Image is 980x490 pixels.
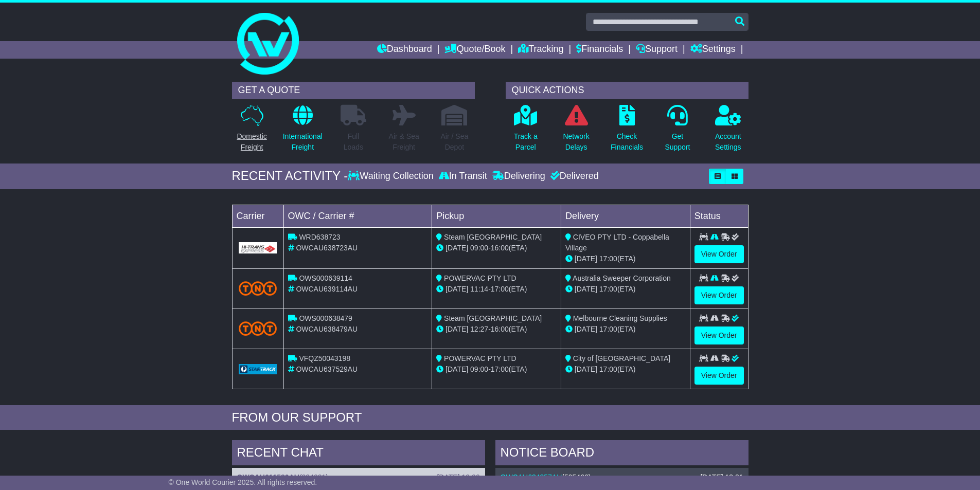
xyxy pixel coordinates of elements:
[296,244,358,252] span: OWCAU638723AU
[562,104,590,158] a: NetworkDelays
[491,325,509,333] span: 16:00
[232,410,749,425] div: FROM OUR SUPPORT
[514,131,538,153] p: Track a Parcel
[348,171,436,182] div: Waiting Collection
[694,367,744,385] a: View Order
[283,205,432,227] td: OWC / Carrier #
[436,364,557,375] div: - (ETA)
[470,244,488,252] span: 09:00
[506,82,749,99] div: QUICK ACTIONS
[239,242,277,253] img: GetCarrierServiceLogo
[436,284,557,295] div: - (ETA)
[470,285,488,293] span: 11:14
[436,171,490,182] div: In Transit
[491,365,509,373] span: 17:00
[575,325,597,333] span: [DATE]
[599,285,617,293] span: 17:00
[575,255,597,263] span: [DATE]
[599,255,617,263] span: 17:00
[665,131,690,153] p: Get Support
[565,253,686,264] div: (ETA)
[446,285,468,293] span: [DATE]
[664,104,690,158] a: GetSupport
[444,41,505,59] a: Quote/Book
[239,281,277,295] img: TNT_Domestic.png
[446,325,468,333] span: [DATE]
[299,354,350,362] span: VFQZ50043198
[236,104,267,158] a: DomesticFreight
[299,314,352,322] span: OWS000638479
[296,285,358,293] span: OWCAU639114AU
[694,326,744,344] a: View Order
[565,324,686,335] div: (ETA)
[232,169,348,184] div: RECENT ACTIVITY -
[470,365,488,373] span: 09:00
[513,104,538,158] a: Track aParcel
[518,41,563,59] a: Tracking
[564,473,589,481] span: 595466
[446,244,468,252] span: [DATE]
[501,473,743,482] div: ( )
[237,473,299,481] a: OWCAU611580AU
[561,205,690,227] td: Delivery
[296,325,358,333] span: OWCAU638479AU
[377,41,432,59] a: Dashboard
[694,286,744,304] a: View Order
[341,131,366,153] p: Full Loads
[599,365,617,373] span: 17:00
[694,245,744,263] a: View Order
[239,321,277,335] img: TNT_Domestic.png
[565,364,686,375] div: (ETA)
[237,131,266,153] p: Domestic Freight
[611,131,643,153] p: Check Financials
[444,274,516,282] span: POWERVAC PTY LTD
[565,233,669,252] span: CIVEO PTY LTD - Coppabella Village
[470,325,488,333] span: 12:27
[636,41,678,59] a: Support
[563,131,589,153] p: Network Delays
[576,41,623,59] a: Financials
[501,473,562,481] a: OWCAU634357AU
[715,104,742,158] a: AccountSettings
[239,364,277,374] img: GetCarrierServiceLogo
[436,243,557,253] div: - (ETA)
[573,274,671,282] span: Australia Sweeper Corporation
[232,440,485,468] div: RECENT CHAT
[282,104,323,158] a: InternationalFreight
[700,473,743,482] div: [DATE] 13:31
[389,131,419,153] p: Air & Sea Freight
[495,440,749,468] div: NOTICE BOARD
[232,82,475,99] div: GET A QUOTE
[437,473,479,482] div: [DATE] 12:06
[444,233,542,241] span: Steam [GEOGRAPHIC_DATA]
[299,233,340,241] span: WRD638723
[299,274,352,282] span: OWS000639114
[446,365,468,373] span: [DATE]
[436,324,557,335] div: - (ETA)
[169,478,317,486] span: © One World Courier 2025. All rights reserved.
[444,314,542,322] span: Steam [GEOGRAPHIC_DATA]
[491,285,509,293] span: 17:00
[690,41,736,59] a: Settings
[715,131,741,153] p: Account Settings
[296,365,358,373] span: OWCAU637529AU
[610,104,644,158] a: CheckFinancials
[573,354,670,362] span: City of [GEOGRAPHIC_DATA]
[575,285,597,293] span: [DATE]
[302,473,326,481] span: 224021
[573,314,667,322] span: Melbourne Cleaning Supplies
[232,205,283,227] td: Carrier
[490,171,548,182] div: Delivering
[599,325,617,333] span: 17:00
[237,473,480,482] div: ( )
[432,205,561,227] td: Pickup
[548,171,599,182] div: Delivered
[444,354,516,362] span: POWERVAC PTY LTD
[575,365,597,373] span: [DATE]
[690,205,748,227] td: Status
[283,131,323,153] p: International Freight
[441,131,469,153] p: Air / Sea Depot
[491,244,509,252] span: 16:00
[565,284,686,295] div: (ETA)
